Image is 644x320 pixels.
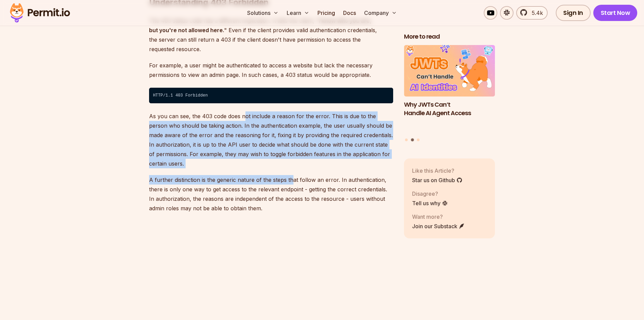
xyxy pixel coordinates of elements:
a: Docs [340,6,359,20]
img: Permit logo [7,1,73,24]
img: Why JWTs Can’t Handle AI Agent Access [404,45,495,97]
button: Go to slide 2 [411,138,414,141]
a: Join our Substack [412,222,465,230]
a: Sign In [556,5,591,21]
code: HTTP/1.1 403 Forbidden [149,88,393,103]
li: 2 of 3 [404,45,495,134]
a: Why JWTs Can’t Handle AI Agent AccessWhy JWTs Can’t Handle AI Agent Access [404,45,495,134]
p: A further distinction is the generic nature of the steps that follow an error. In authentication,... [149,175,393,213]
button: Go to slide 1 [405,138,408,141]
h3: Why JWTs Can’t Handle AI Agent Access [404,100,495,117]
a: 5.4k [516,6,548,20]
button: Solutions [244,6,281,20]
a: Star us on Github [412,176,462,184]
p: As you can see, the 403 code does not include a reason for the error. This is due to the person w... [149,111,393,168]
p: Like this Article? [412,166,462,174]
p: Want more? [412,212,465,220]
button: Go to slide 3 [417,138,420,141]
h2: More to read [404,33,495,41]
a: Start Now [593,5,638,21]
button: Learn [284,6,312,20]
div: Posts [404,45,495,142]
span: 5.4k [528,9,543,17]
p: For example, a user might be authenticated to access a website but lack the necessary permissions... [149,61,393,80]
p: The 403 status code has a different implication. It tells the client, " " Even if the client prov... [149,16,393,54]
p: Disagree? [412,189,448,197]
a: Tell us why [412,199,448,207]
a: Pricing [315,6,338,20]
button: Company [361,6,400,20]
